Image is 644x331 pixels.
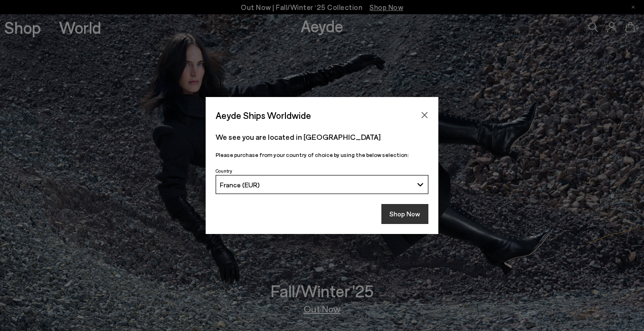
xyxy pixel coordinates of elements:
span: France (EUR) [220,181,260,189]
p: Please purchase from your country of choice by using the below selection: [216,150,428,159]
span: Aeyde Ships Worldwide [216,107,311,124]
button: Close [417,108,432,122]
p: We see you are located in [GEOGRAPHIC_DATA] [216,131,428,143]
button: Shop Now [381,204,428,224]
span: Country [216,168,232,174]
